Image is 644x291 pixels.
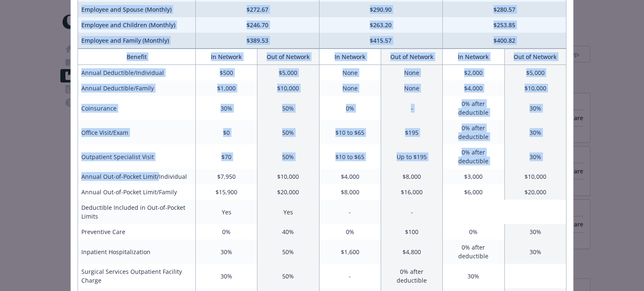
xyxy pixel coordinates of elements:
td: Annual Out-of-Pocket Limit/Individual [78,169,196,184]
td: $1,600 [319,239,381,264]
td: Employee and Spouse (Monthly) [78,2,196,17]
td: $280.57 [443,2,566,17]
td: $253.85 [443,17,566,33]
td: $389.53 [195,33,319,49]
td: 0% after deductible [443,239,504,264]
th: In Network [195,49,257,65]
td: Employee and Children (Monthly) [78,17,196,33]
th: Out of Network [257,49,319,65]
th: Out of Network [504,49,566,65]
td: - [381,200,442,224]
td: $10,000 [504,80,566,96]
td: Employee and Family (Monthly) [78,33,196,49]
td: $70 [195,144,257,169]
td: Surgical Services Outpatient Facility Charge [78,264,196,288]
td: Yes [195,200,257,224]
td: 50% [257,264,319,288]
td: Annual Deductible/Individual [78,65,196,81]
td: $10 to $65 [319,120,381,144]
td: 40% [257,224,319,239]
td: 0% after deductible [443,96,504,120]
th: In Network [319,49,381,65]
td: $6,000 [443,184,504,200]
td: $4,000 [443,80,504,96]
td: $2,000 [443,65,504,81]
td: $8,000 [319,184,381,200]
td: Inpatient Hospitalization [78,239,196,264]
td: $400.82 [443,33,566,49]
td: $0 [195,120,257,144]
td: 30% [504,239,566,264]
td: $10,000 [504,169,566,184]
td: $7,950 [195,169,257,184]
th: In Network [443,49,504,65]
td: Annual Out-of-Pocket Limit/Family [78,184,196,200]
td: $1,000 [195,80,257,96]
td: 0% [319,224,381,239]
td: 0% [195,224,257,239]
td: - [319,200,381,224]
th: Benefit [78,49,196,65]
td: $100 [381,224,442,239]
td: 50% [257,144,319,169]
td: $4,000 [319,169,381,184]
td: $263.20 [319,17,443,33]
td: None [381,80,442,96]
td: 0% after deductible [443,120,504,144]
td: $15,900 [195,184,257,200]
td: Coinsurance [78,96,196,120]
td: $10,000 [257,80,319,96]
td: $5,000 [504,65,566,81]
td: 30% [195,96,257,120]
td: $8,000 [381,169,442,184]
td: 50% [257,120,319,144]
td: Deductible Included in Out-of-Pocket Limits [78,200,196,224]
td: $246.70 [195,17,319,33]
td: Office Visit/Exam [78,120,196,144]
td: 30% [504,120,566,144]
td: 30% [504,224,566,239]
td: Yes [257,200,319,224]
td: $290.90 [319,2,443,17]
td: 30% [504,144,566,169]
td: 0% [319,96,381,120]
td: Up to $195 [381,144,442,169]
td: $10,000 [257,169,319,184]
td: 30% [195,239,257,264]
td: None [381,65,442,81]
td: $4,800 [381,239,442,264]
td: 0% after deductible [443,144,504,169]
td: $5,000 [257,65,319,81]
td: Annual Deductible/Family [78,80,196,96]
td: Outpatient Specialist Visit [78,144,196,169]
td: $10 to $65 [319,144,381,169]
td: - [381,96,442,120]
td: 0% [443,224,504,239]
td: Preventive Care [78,224,196,239]
td: 0% after deductible [381,264,442,288]
td: 50% [257,96,319,120]
td: None [319,65,381,81]
td: 50% [257,239,319,264]
td: - [319,264,381,288]
td: 30% [443,264,504,288]
td: 30% [504,96,566,120]
td: $16,000 [381,184,442,200]
td: $272.67 [195,2,319,17]
th: Out of Network [381,49,442,65]
td: $415.57 [319,33,443,49]
td: $20,000 [504,184,566,200]
td: 30% [195,264,257,288]
td: None [319,80,381,96]
td: $3,000 [443,169,504,184]
td: $195 [381,120,442,144]
td: $20,000 [257,184,319,200]
td: $500 [195,65,257,81]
